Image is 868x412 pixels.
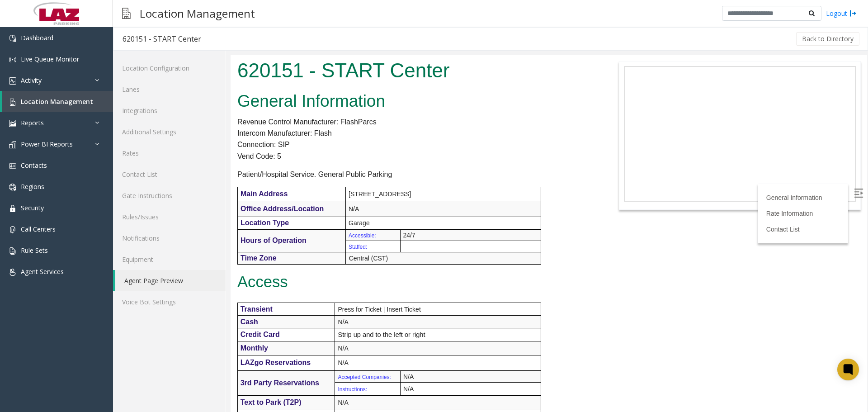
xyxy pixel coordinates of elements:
[118,177,146,184] span: Accessible:
[113,121,226,142] a: Additional Settings
[10,181,76,189] span: Hours of Operation
[536,155,583,162] a: Rate Information
[10,263,28,270] span: Cash
[9,77,16,85] img: 'icon'
[10,135,57,142] span: Main Address
[10,324,89,331] span: 3rd Party Reservations
[7,95,364,107] p: Vend Code: 5
[123,33,201,45] div: 620151 - START Center
[21,161,47,170] span: Contacts
[21,246,48,255] span: Rule Sets
[173,176,185,184] span: 24/7
[113,100,226,121] a: Integrations
[113,79,226,100] a: Lanes
[21,97,93,106] span: Location Management
[118,150,128,157] span: N/A
[7,218,57,235] span: Access
[113,185,226,206] a: Gate Instructions
[10,343,71,351] span: Text to Park (T2P)
[21,55,79,63] span: Live Queue Monitor
[10,289,38,297] span: Monthly
[10,275,49,283] span: Credit Card
[173,330,183,337] span: N/A
[21,182,44,191] span: Regions
[10,164,58,171] span: Location Type
[7,115,161,123] span: Patient/Hospital Service. General Public Parking
[9,35,16,42] img: 'icon'
[849,9,857,18] img: logout
[826,9,857,18] a: Logout
[536,170,569,178] a: Contact List
[7,72,364,84] p: Intercom Manufacturer: Flash
[9,247,16,255] img: 'icon'
[536,139,592,146] a: General Information
[21,225,56,233] span: Call Centers
[2,91,113,112] a: Location Management
[9,120,16,127] img: 'icon'
[21,140,73,148] span: Power BI Reports
[9,99,16,106] img: 'icon'
[10,150,93,157] span: Office Address/Location
[9,56,16,63] img: 'icon'
[9,162,16,170] img: 'icon'
[9,269,16,276] img: 'icon'
[107,263,118,270] span: N/A
[10,356,33,364] span: Events
[21,204,44,212] span: Security
[113,164,226,185] a: Contact List
[21,33,53,42] span: Dashboard
[113,57,226,79] a: Location Configuration
[113,249,226,270] a: Equipment
[623,133,632,142] img: Open/Close Sidebar Menu
[9,226,16,233] img: 'icon'
[7,63,146,71] span: Revenue Control Manufacturer: FlashParcs
[21,118,44,127] span: Reports
[122,2,131,24] img: pageIcon
[10,303,80,311] span: LAZgo Reservations
[9,141,16,148] img: 'icon'
[113,291,226,313] a: Voice Bot Settings
[9,184,16,191] img: 'icon'
[7,84,364,95] p: Connection: SIP
[107,344,118,351] span: N/A
[10,199,46,207] span: Time Zone
[173,318,183,325] span: N/A
[113,206,226,227] a: Rules/Issues
[118,164,139,171] span: Garage
[113,227,226,249] a: Notifications
[118,199,157,207] span: Central (CST)
[135,2,259,24] h3: Location Management
[107,276,194,283] span: Strip up and to the left or right
[21,76,42,85] span: Activity
[796,32,859,46] button: Back to Directory
[118,135,180,142] span: [STREET_ADDRESS]
[107,319,160,325] span: Accepted Companies:
[118,189,137,195] span: Staffed:
[107,289,118,297] span: N/A
[107,251,190,258] span: Press for Ticket | Insert Ticket
[7,34,364,58] h2: General Information
[21,267,64,276] span: Agent Services
[7,1,364,29] h1: 620151 - START Center
[10,250,42,258] span: Transient
[113,142,226,164] a: Rates
[107,304,118,311] span: N/A
[107,331,137,337] span: Instructions:
[9,205,16,212] img: 'icon'
[115,270,226,291] a: Agent Page Preview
